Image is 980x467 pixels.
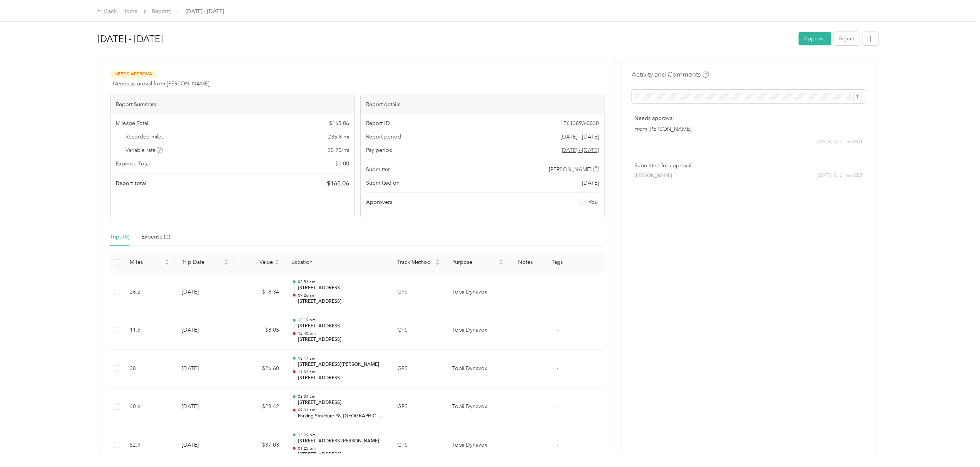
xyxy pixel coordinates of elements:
[113,80,209,88] span: Needs approval from [PERSON_NAME]
[329,119,349,127] span: $ 165.06
[557,442,558,448] span: -
[298,399,385,406] p: [STREET_ADDRESS]
[110,95,355,114] div: Report Summary
[391,273,447,312] td: GPS
[327,179,349,188] span: $ 165.06
[275,258,279,263] span: caret-up
[818,172,863,179] span: [DATE] 10:21 am EDT
[561,119,599,127] span: 1E613893-0030
[582,179,599,187] span: [DATE]
[589,198,598,206] span: You
[435,258,440,263] span: caret-up
[298,298,385,305] p: [STREET_ADDRESS]
[298,336,385,343] p: [STREET_ADDRESS]
[635,172,672,179] span: [PERSON_NAME]
[235,252,286,273] th: Value
[298,407,385,413] p: 09:31 am
[446,273,510,312] td: Tobii Dynavox
[446,426,510,465] td: Tobii Dynavox
[937,424,980,467] iframe: Everlance-gr Chat Button Frame
[446,350,510,388] td: Tobii Dynavox
[298,446,385,451] p: 01:25 pm
[818,138,863,145] span: [DATE] 10:21 am EDT
[298,317,385,323] p: 12:19 pm
[328,133,349,141] span: 235.8 mi
[235,426,286,465] td: $37.03
[452,259,497,265] span: Purpose
[366,119,390,127] span: Report ID
[635,125,863,133] p: From [PERSON_NAME]
[391,252,447,273] th: Track Method
[298,451,385,458] p: [STREET_ADDRESS]
[298,331,385,336] p: 12:40 pm
[499,262,503,266] span: caret-down
[235,388,286,426] td: $28.42
[799,32,831,45] button: Approve
[235,350,286,388] td: $26.60
[549,165,592,173] span: [PERSON_NAME]
[391,426,447,465] td: GPS
[557,365,558,372] span: -
[97,30,793,48] h1: Aug 11 - 17, 2025
[116,179,147,187] span: Report total
[298,279,385,285] p: 08:51 am
[366,146,393,154] span: Pay period
[165,258,169,263] span: caret-up
[235,273,286,312] td: $18.34
[499,258,503,263] span: caret-up
[561,133,599,141] span: [DATE] - [DATE]
[298,323,385,330] p: [STREET_ADDRESS]
[286,252,391,273] th: Location
[124,426,176,465] td: 52.9
[834,32,860,45] button: Reject
[366,198,392,206] span: Approvers
[391,311,447,350] td: GPS
[124,311,176,350] td: 11.5
[125,133,164,141] span: Recorded miles
[510,252,541,273] th: Notes
[275,262,279,266] span: caret-down
[446,388,510,426] td: Tobii Dynavox
[298,432,385,438] p: 12:29 pm
[176,311,235,350] td: [DATE]
[298,375,385,382] p: [STREET_ADDRESS]
[632,70,709,79] h4: Activity and Comments
[557,403,558,410] span: -
[298,394,385,399] p: 08:04 am
[335,160,349,168] span: $ 0.00
[124,350,176,388] td: 38
[635,162,863,170] p: Submitted for approval
[176,252,235,273] th: Trip Date
[130,259,163,265] span: Miles
[446,252,510,273] th: Purpose
[635,114,863,122] p: Needs approval
[124,252,176,273] th: Miles
[298,356,385,361] p: 10:17 am
[116,160,150,168] span: Expense Total
[110,70,159,78] span: Needs Approval
[361,95,605,114] div: Report details
[366,133,401,141] span: Report period
[557,327,558,333] span: -
[298,438,385,445] p: [STREET_ADDRESS][PERSON_NAME]
[298,413,385,420] p: Parking Structure #8, [GEOGRAPHIC_DATA], [GEOGRAPHIC_DATA][PERSON_NAME], [GEOGRAPHIC_DATA][US_STA...
[186,7,224,15] span: [DATE] - [DATE]
[142,233,170,241] div: Expense (0)
[110,233,129,241] div: Trips (8)
[224,258,229,263] span: caret-up
[176,273,235,312] td: [DATE]
[116,119,148,127] span: Mileage Total
[224,262,229,266] span: caret-down
[176,388,235,426] td: [DATE]
[165,262,169,266] span: caret-down
[298,293,385,298] p: 09:26 am
[366,165,390,173] span: Submitter
[235,311,286,350] td: $8.05
[176,426,235,465] td: [DATE]
[542,252,573,273] th: Tags
[298,361,385,368] p: [STREET_ADDRESS][PERSON_NAME]
[125,146,163,154] span: Variable rate
[124,388,176,426] td: 40.6
[391,388,447,426] td: GPS
[124,273,176,312] td: 26.2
